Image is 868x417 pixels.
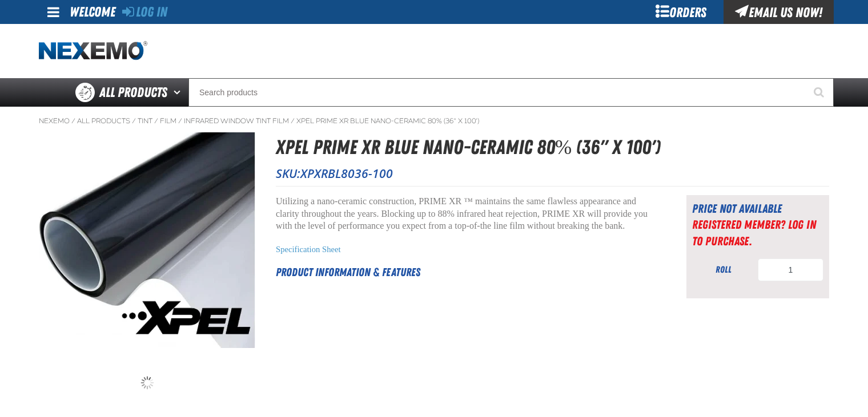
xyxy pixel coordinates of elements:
span: XPXRBL8036-100 [300,165,393,181]
nav: Breadcrumbs [39,116,829,125]
input: Product Quantity [758,258,823,281]
h1: XPEL PRIME XR Blue Nano-Ceramic 80% (36" x 100') [276,132,829,163]
a: Registered Member? Log In to purchase. [692,217,816,248]
button: Start Searching [805,78,834,107]
a: All Products [77,116,130,125]
img: XPEL PRIME XR Blue Nano-Ceramic 80% (36" x 100') [39,132,255,348]
div: roll [692,264,755,276]
img: Nexemo logo [39,41,147,61]
span: / [178,116,182,125]
a: Film [160,116,176,125]
a: Home [39,41,147,61]
a: Log In [122,4,167,20]
a: Infrared Window Tint Film [184,116,289,125]
span: / [132,116,136,125]
p: Utilizing a nano-ceramic construction, PRIME XR ™ maintains the same flawless appearance and clar... [276,195,658,232]
a: XPEL PRIME XR Blue Nano-Ceramic 80% (36" x 100') [296,116,479,125]
span: / [71,116,75,125]
p: SKU: [276,165,829,181]
a: Nexemo [39,116,70,125]
button: Open All Products pages [170,78,188,107]
span: / [291,116,295,125]
span: All Products [99,82,167,103]
span: / [154,116,158,125]
input: Search [188,78,834,107]
a: Specification Sheet [276,245,341,254]
div: Price not available [692,201,823,217]
h2: Product Information & Features [276,264,658,281]
a: Tint [138,116,152,125]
